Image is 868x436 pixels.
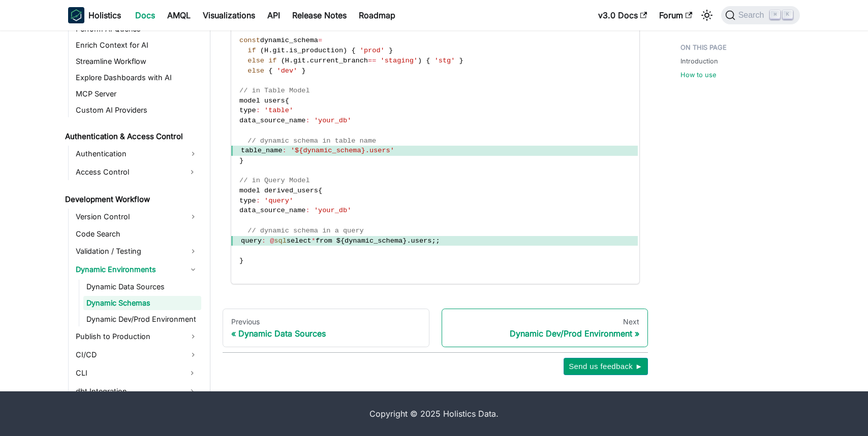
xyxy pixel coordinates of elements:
[306,57,310,64] span: .
[353,7,401,23] a: Roadmap
[268,57,276,64] span: if
[261,7,286,23] a: API
[306,207,310,214] span: :
[262,237,266,245] span: :
[418,57,422,64] span: )
[283,147,287,154] span: :
[256,107,260,114] span: :
[247,137,376,145] span: // dynamic schema in table name
[699,7,715,23] button: Switch between dark and light mode (currently light mode)
[68,7,121,23] a: HolisticsHolistics
[73,261,201,278] a: Dynamic Environments
[381,57,418,64] span: 'staging'
[239,197,256,205] span: type
[564,358,648,375] button: Send us feedback ►
[83,296,201,310] a: Dynamic Schemas
[680,56,718,66] a: Introduction
[340,237,345,245] span: {
[197,7,261,23] a: Visualizations
[73,103,201,117] a: Custom AI Providers
[73,227,201,241] a: Code Search
[653,7,698,23] a: Forum
[569,360,643,373] span: Send us feedback ►
[407,237,411,245] span: .
[281,57,285,64] span: (
[111,408,757,420] div: Copyright © 2025 Holistics Data.
[239,107,256,114] span: type
[73,365,183,381] a: CLI
[161,7,197,23] a: AMQL
[268,67,272,75] span: {
[73,71,201,85] a: Explore Dashboards with AI
[260,37,318,44] span: dynamic_schema
[73,164,183,180] a: Access Control
[287,237,312,245] span: select
[459,57,463,64] span: }
[450,328,640,339] div: Dynamic Dev/Prod Environment
[735,11,770,20] span: Search
[301,67,305,75] span: }
[389,47,393,54] span: }
[368,57,376,64] span: ==
[264,197,293,205] span: 'query'
[247,67,264,75] span: else
[310,57,368,64] span: current_branch
[73,347,201,363] a: CI/CD
[286,7,353,23] a: Release Notes
[276,67,297,75] span: 'dev'
[264,47,268,54] span: H
[239,177,310,184] span: // in Query Model
[343,47,347,54] span: )
[272,47,285,54] span: git
[289,57,293,64] span: .
[73,383,183,399] a: dbt Integration
[73,54,201,69] a: Streamline Workflow
[183,383,201,399] button: Expand sidebar category 'dbt Integration'
[318,37,322,44] span: =
[592,7,653,23] a: v3.0 Docs
[260,47,264,54] span: (
[274,237,286,245] span: sql
[73,38,201,52] a: Enrich Context for AI
[306,117,310,124] span: :
[285,97,289,105] span: {
[436,237,440,245] span: ;
[73,209,201,225] a: Version Control
[88,9,121,21] b: Holistics
[231,328,421,339] div: Dynamic Data Sources
[73,87,201,101] a: MCP Server
[241,237,262,245] span: query
[680,70,716,80] a: How to use
[291,147,394,154] span: '${dynamic_schema}.users'
[83,280,201,294] a: Dynamic Data Sources
[450,317,640,326] div: Next
[256,197,260,205] span: :
[435,57,455,64] span: 'stg'
[241,147,283,154] span: table_name
[239,157,243,164] span: }
[431,237,436,245] span: ;
[83,312,201,326] a: Dynamic Dev/Prod Environment
[285,57,289,64] span: H
[411,237,432,245] span: users
[316,237,340,245] span: from $
[314,117,351,124] span: 'your_db'
[314,207,351,214] span: 'your_db'
[268,47,272,54] span: .
[239,37,260,44] span: const
[73,328,201,345] a: Publish to Production
[68,7,84,23] img: Holistics
[239,257,243,264] span: }
[247,227,363,234] span: // dynamic schema in a query
[318,187,322,194] span: {
[247,47,256,54] span: if
[223,309,429,347] a: PreviousDynamic Data Sources
[231,317,421,326] div: Previous
[270,237,274,245] span: @
[426,57,430,64] span: {
[73,146,201,162] a: Authentication
[239,97,285,105] span: model users
[721,6,800,24] button: Search (Command+K)
[183,365,201,381] button: Expand sidebar category 'CLI'
[62,129,201,144] a: Authentication & Access Control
